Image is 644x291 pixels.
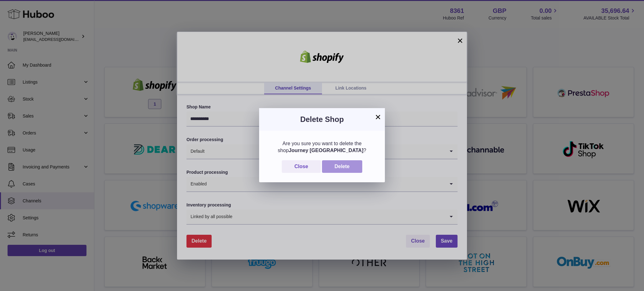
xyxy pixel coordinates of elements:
b: Journey [GEOGRAPHIC_DATA] [289,148,364,153]
h3: Delete Shop [269,114,375,124]
div: Are you sure you want to delete the shop ? [269,140,375,154]
button: Close [282,160,321,173]
button: × [374,113,382,121]
button: Delete [322,160,362,173]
